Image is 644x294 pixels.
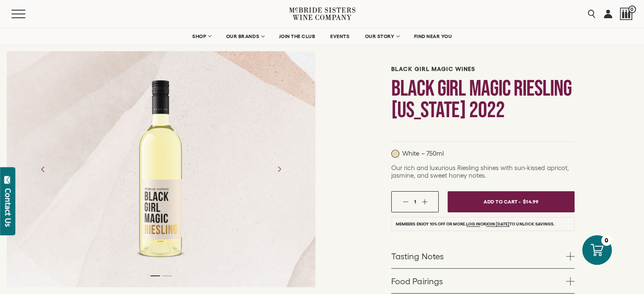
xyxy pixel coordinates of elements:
h6: Black Girl Magic Wines [391,66,575,73]
a: SHOP [187,28,216,45]
a: OUR STORY [359,28,404,45]
span: OUR STORY [365,33,394,39]
a: join [DATE] [486,222,509,227]
li: Page dot 1 [150,275,160,276]
button: Next [268,158,290,180]
span: Our rich and luxurious Riesling shines with sun-kissed apricot, jasmine, and sweet honey notes. [391,164,569,179]
span: 1 [414,199,416,204]
div: 0 [601,235,612,246]
h1: Black Girl Magic Riesling [US_STATE] 2022 [391,78,575,121]
span: Add To Cart - [484,195,521,208]
a: EVENTS [325,28,355,45]
li: Page dot 2 [162,275,171,276]
button: Mobile Menu Trigger [11,10,42,18]
span: OUR BRANDS [226,33,259,39]
span: $14.99 [523,195,539,208]
span: 0 [628,5,636,13]
p: White – 750ml [391,150,443,158]
a: JOIN THE CLUB [274,28,321,45]
span: SHOP [192,33,207,39]
a: Log in [466,222,480,227]
a: Tasting Notes [391,244,575,268]
a: OUR BRANDS [221,28,269,45]
span: EVENTS [330,33,349,39]
li: Members enjoy 10% off or more. or to unlock savings. [391,217,575,231]
a: FIND NEAR YOU [409,28,458,45]
div: Contact Us [4,188,12,227]
button: Previous [32,158,54,180]
span: JOIN THE CLUB [279,33,315,39]
button: Add To Cart - $14.99 [448,191,575,212]
span: FIND NEAR YOU [414,33,452,39]
a: Food Pairings [391,269,575,293]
